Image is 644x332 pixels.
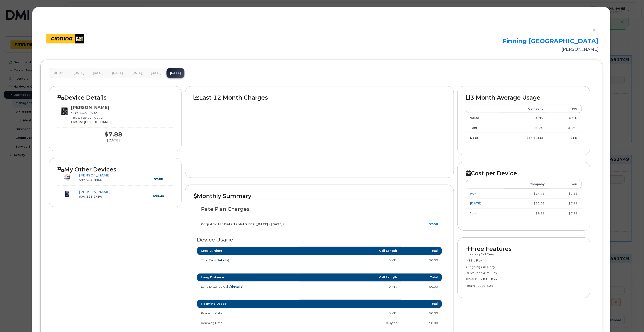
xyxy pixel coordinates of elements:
[418,46,599,52] div: [PERSON_NAME]
[62,173,72,182] img: image20231002-4137094-w7irqb.jpeg
[401,247,442,255] th: Total
[216,258,228,262] strong: details
[57,131,169,138] div: $7.88
[466,271,582,275] p: ROW Zone A Intl Flex
[194,193,445,199] h2: Monthly Summary
[71,111,99,115] span: 587
[92,178,102,182] span: 8866
[197,255,299,265] td: Total Calls
[201,206,438,212] h3: Rate Plan Charges
[194,95,445,101] h2: Last 12 Month Charges
[549,189,582,199] td: $7.88
[197,273,299,282] th: Long Distance
[504,208,549,218] td: $8.59
[299,255,401,265] td: 0 MIN
[624,312,641,329] iframe: Messenger Launcher
[466,284,582,288] p: Roam Ready -50%
[470,211,476,215] a: Jun
[499,113,547,123] td: 0 MIN
[504,198,549,208] td: $12.03
[71,116,111,124] div: Telus, Tablet iPad Air Fort Mc [PERSON_NAME]
[92,195,102,198] span: 3494
[470,116,479,120] strong: Voice
[429,222,438,226] strong: $7.50
[216,258,229,262] span: ( )
[197,282,299,292] td: Long Distance Calls
[299,308,401,318] td: 0 MIN
[78,111,87,115] span: 645
[44,34,85,44] img: Finning Canada
[470,201,481,205] a: [DATE]
[466,277,582,282] p: ROW Zone B Intl Flex
[401,273,442,282] th: Total
[144,194,173,197] div: $68.25
[197,247,299,255] th: Local Airtime
[85,195,92,198] span: 323
[504,189,549,199] td: $14.76
[109,68,127,78] a: [DATE]
[71,105,111,111] div: [PERSON_NAME]
[79,195,102,198] span: 604
[401,300,442,308] th: Total
[79,190,111,194] a: [PERSON_NAME]
[167,68,184,78] a: [DATE]
[299,282,401,292] td: 0 MIN
[147,68,165,78] a: [DATE]
[144,177,173,181] div: $7.88
[470,192,477,195] a: Aug
[470,136,478,139] strong: Data
[299,247,401,255] th: Call Length
[49,68,69,78] a: Earlier
[79,178,102,182] span: 587
[466,252,582,257] p: Incoming Call Deny
[299,273,401,282] th: Call Length
[197,237,442,243] h3: Device Usage
[549,180,582,188] th: You
[466,95,582,101] h2: 3 Month Average Usage
[231,285,242,288] strong: details
[128,68,146,78] a: [DATE]
[79,173,111,177] a: [PERSON_NAME]
[549,198,582,208] td: $7.88
[401,308,442,318] td: $0.00
[466,258,582,263] p: ME Intl Flex
[466,170,582,177] h2: Cost per Device
[197,308,299,318] td: Roaming Calls
[547,133,582,143] td: 9 KB
[201,222,284,226] strong: Corp Adv Acc Data Tablet 7.50R ([DATE] - [DATE])
[89,68,107,78] a: [DATE]
[549,208,582,218] td: $7.88
[57,105,71,118] img: image20231002-4137094-1mgo0t5.jpeg
[499,123,547,133] td: 0 SMS
[466,246,582,252] h2: Free Features
[401,282,442,292] td: $0.00
[499,105,547,113] th: Company
[401,318,442,328] td: $0.00
[57,95,173,101] h2: Device Details
[62,189,72,199] img: image20231002-4137094-4ke690.jpeg
[504,180,549,188] th: Company
[57,138,169,143] div: [DATE]
[70,68,88,78] a: [DATE]
[85,178,92,182] span: 784
[197,300,299,308] th: Roaming Usage
[547,123,582,133] td: 0 SMS
[57,166,173,173] h2: My Other Devices
[87,111,99,115] span: 1749
[401,255,442,265] td: $0.00
[466,265,582,269] p: Outgoing Call Deny
[547,105,582,113] th: You
[547,113,582,123] td: 0 MIN
[499,133,547,143] td: 834.64 MB
[230,285,243,288] span: ( )
[470,126,477,130] strong: Text
[299,318,401,328] td: 0 Bytes
[197,318,299,328] td: Roaming Data
[418,38,599,45] h2: Finning [GEOGRAPHIC_DATA]
[592,27,599,34] button: ×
